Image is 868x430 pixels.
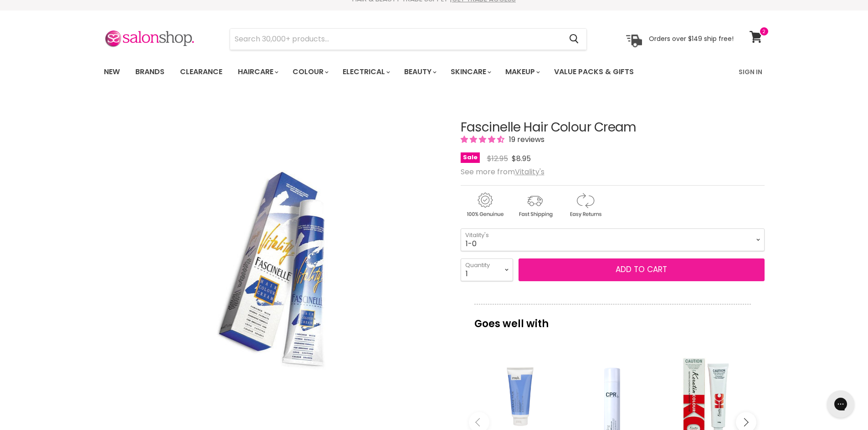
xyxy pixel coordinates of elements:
[511,191,559,219] img: shipping.gif
[561,191,609,219] img: returns.gif
[397,62,442,81] a: Beauty
[97,59,687,85] ul: Main menu
[515,167,544,177] a: Vitality's
[822,387,859,421] iframe: Gorgias live chat messenger
[512,153,531,164] span: $8.95
[519,258,765,281] button: Add to cart
[461,134,506,145] span: 4.68 stars
[230,29,562,50] input: Search
[649,35,734,43] p: Orders over $149 ship free!
[231,62,284,81] a: Haircare
[92,59,776,85] nav: Main
[461,121,765,135] h1: Fascinelle Hair Colour Cream
[547,62,641,81] a: Value Packs & Gifts
[487,153,508,164] span: $12.95
[336,62,395,81] a: Electrical
[128,62,171,81] a: Brands
[461,167,544,177] span: See more from
[506,134,544,145] span: 19 reviews
[461,258,513,281] select: Quantity
[173,62,229,81] a: Clearance
[461,152,480,163] span: Sale
[498,62,545,81] a: Makeup
[97,62,127,81] a: New
[230,28,587,50] form: Product
[562,29,586,50] button: Search
[733,62,768,81] a: Sign In
[461,191,509,219] img: genuine.gif
[444,62,497,81] a: Skincare
[286,62,334,81] a: Colour
[474,304,751,334] p: Goes well with
[616,264,667,275] span: Add to cart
